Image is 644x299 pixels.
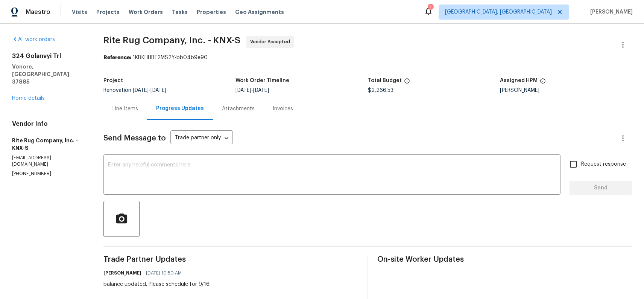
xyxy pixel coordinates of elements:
[156,105,204,112] div: Progress Updates
[133,88,166,93] span: -
[500,88,632,93] div: [PERSON_NAME]
[146,269,182,277] span: [DATE] 10:50 AM
[404,78,410,88] span: The total cost of line items that have been proposed by Opendoor. This sum includes line items th...
[129,8,163,16] span: Work Orders
[12,63,85,85] h5: Vonore, [GEOGRAPHIC_DATA] 37885
[12,120,85,128] h4: Vendor Info
[112,105,138,113] div: Line Items
[103,36,240,45] span: Rite Rug Company, Inc. - KNX-S
[170,132,233,145] div: Trade partner only
[368,88,393,93] span: $2,266.53
[150,88,166,93] span: [DATE]
[103,281,211,288] div: balance updated. Please schedule for 9/16.
[445,8,552,16] span: [GEOGRAPHIC_DATA], [GEOGRAPHIC_DATA]
[103,269,141,277] h6: [PERSON_NAME]
[26,8,50,16] span: Maestro
[377,256,632,263] span: On-site Worker Updates
[72,8,87,16] span: Visits
[172,9,188,15] span: Tasks
[253,88,269,93] span: [DATE]
[103,88,166,93] span: Renovation
[103,54,632,61] div: 1KBKHHBE2MS2Y-bb04b9e90
[133,88,149,93] span: [DATE]
[12,171,85,177] p: [PHONE_NUMBER]
[12,155,85,168] p: [EMAIL_ADDRESS][DOMAIN_NAME]
[250,38,293,46] span: Vendor Accepted
[103,256,358,263] span: Trade Partner Updates
[103,55,131,60] b: Reference:
[103,134,166,142] span: Send Message to
[368,78,402,83] h5: Total Budget
[500,78,538,83] h5: Assigned HPM
[235,78,289,83] h5: Work Order Timeline
[96,8,120,16] span: Projects
[235,88,269,93] span: -
[587,8,633,16] span: [PERSON_NAME]
[235,88,251,93] span: [DATE]
[12,96,45,101] a: Home details
[12,52,85,60] h2: 324 Golanvyi Trl
[540,78,546,88] span: The hpm assigned to this work order.
[12,37,55,42] a: All work orders
[428,5,433,12] div: 1
[222,105,255,113] div: Attachments
[197,8,226,16] span: Properties
[12,137,85,152] h5: Rite Rug Company, Inc. - KNX-S
[235,8,284,16] span: Geo Assignments
[273,105,293,113] div: Invoices
[103,78,123,83] h5: Project
[581,160,626,168] span: Request response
